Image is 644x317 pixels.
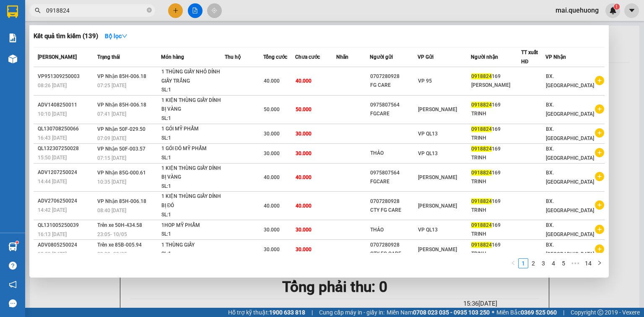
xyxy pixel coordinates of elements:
[38,111,67,117] span: 10:10 [DATE]
[548,258,558,268] li: 4
[336,54,348,60] span: Nhãn
[519,259,528,268] a: 1
[569,258,582,268] li: Next 5 Pages
[295,54,320,60] span: Chưa cước
[471,249,521,258] div: TRINH
[296,107,312,112] span: 50.000
[38,197,95,205] div: ADV2706250024
[161,153,224,163] div: SL: 1
[264,174,280,180] span: 40.000
[471,222,492,228] span: 0918824
[418,174,457,180] span: [PERSON_NAME]
[370,241,417,249] div: 0707280928
[418,131,438,137] span: VP QL13
[558,258,569,268] li: 5
[595,258,605,268] button: right
[161,125,224,134] div: 1 GÓI MỸ PHẨM
[546,126,594,141] span: BX. [GEOGRAPHIC_DATA]
[38,125,95,133] div: QL130708250066
[471,101,521,109] div: 169
[97,135,126,141] span: 07:09 [DATE]
[161,134,224,143] div: SL: 1
[38,135,67,141] span: 16:43 [DATE]
[511,260,516,265] span: left
[569,258,582,268] span: •••
[595,128,604,138] span: plus-circle
[161,249,224,259] div: SL: 1
[97,231,127,237] span: 23:05 - 10/05
[471,230,521,239] div: TRINH
[370,72,417,81] div: 0707280928
[370,81,417,90] div: FG CARE
[9,299,17,307] span: message
[38,231,67,237] span: 16:13 [DATE]
[546,73,594,88] span: BX. [GEOGRAPHIC_DATA]
[370,177,417,186] div: FGCARE
[471,221,521,230] div: 169
[370,169,417,177] div: 0975807564
[296,203,312,209] span: 40.000
[264,247,280,252] span: 30.000
[518,258,528,268] li: 1
[471,72,521,81] div: 169
[546,198,594,213] span: BX. [GEOGRAPHIC_DATA]
[38,251,67,257] span: 13:53 [DATE]
[8,242,17,251] img: warehouse-icon
[370,226,417,234] div: THẢO
[528,258,538,268] li: 2
[471,170,492,176] span: 0918824
[122,33,127,39] span: down
[97,222,142,228] span: Trên xe 50H-434.58
[595,104,604,114] span: plus-circle
[264,151,280,156] span: 30.000
[418,227,438,233] span: VP QL13
[296,78,312,84] span: 40.000
[595,76,604,85] span: plus-circle
[161,96,224,114] div: 1 KIỆN THÙNG GIẤY DÍNH BỊ VÀNG
[471,197,521,206] div: 169
[418,107,457,112] span: [PERSON_NAME]
[263,54,287,60] span: Tổng cước
[10,54,46,94] b: An Anh Limousine
[508,258,518,268] li: Previous Page
[264,227,280,233] span: 30.000
[97,126,145,132] span: VP Nhận 50F-029.50
[471,54,498,60] span: Người nhận
[538,258,548,268] li: 3
[370,149,417,158] div: THẢO
[97,155,126,161] span: 07:15 [DATE]
[147,8,152,13] span: close-circle
[471,73,492,79] span: 0918824
[97,54,120,60] span: Trạng thái
[595,244,604,254] span: plus-circle
[546,170,594,185] span: BX. [GEOGRAPHIC_DATA]
[595,148,604,157] span: plus-circle
[97,251,127,257] span: 23:08 - 08/05
[471,145,521,153] div: 169
[147,7,152,15] span: close-circle
[370,206,417,215] div: CTY FG CARE
[521,49,538,65] span: TT xuất HĐ
[97,179,126,185] span: 10:35 [DATE]
[46,6,145,15] input: Tìm tên, số ĐT hoặc mã đơn
[38,221,95,230] div: QL131005250039
[264,78,280,84] span: 40.000
[54,12,80,81] b: Biên nhận gởi hàng hóa
[98,29,134,43] button: Bộ lọcdown
[97,102,146,108] span: VP Nhận 85H-006.18
[545,54,566,60] span: VP Nhận
[161,68,224,86] div: 1 THÙNG GIẤY NHỎ DÍNH GIẤY TRẮNG
[597,260,602,265] span: right
[35,8,41,13] span: search
[38,168,95,177] div: ADV1207250024
[97,198,146,204] span: VP Nhận 85H-006.18
[161,164,224,182] div: 1 KIỆN THÙNG GIẤY DÍNH BỊ VÀNG
[418,151,438,156] span: VP QL13
[296,151,312,156] span: 30.000
[161,210,224,220] div: SL: 1
[38,207,67,213] span: 14:42 [DATE]
[471,198,492,204] span: 0918824
[559,259,568,268] a: 5
[38,83,67,88] span: 08:26 [DATE]
[546,102,594,117] span: BX. [GEOGRAPHIC_DATA]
